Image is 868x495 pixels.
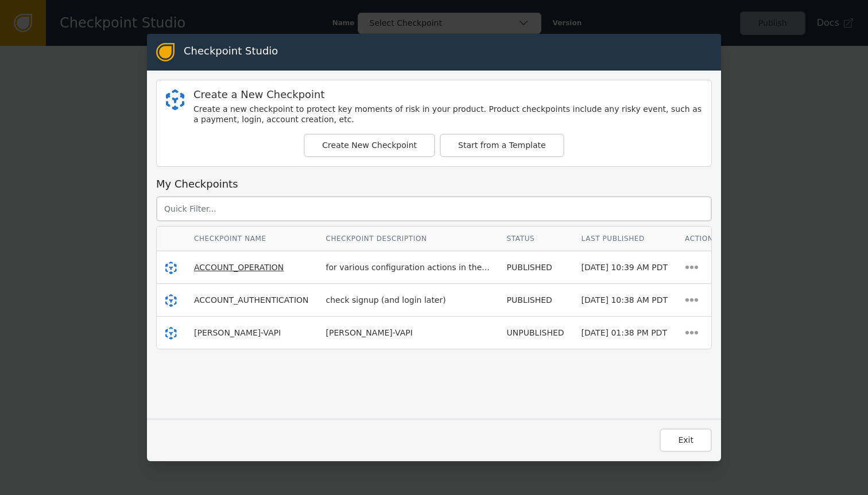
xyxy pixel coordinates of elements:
button: Start from a Template [440,134,564,157]
div: Checkpoint Studio [184,43,278,61]
span: [PERSON_NAME]-VAPI [194,328,281,337]
button: Create New Checkpoint [304,134,435,157]
span: ACCOUNT_AUTHENTICATION [194,295,309,305]
th: Last Published [573,227,676,251]
span: check signup (and login later) [326,295,446,305]
div: PUBLISHED [507,262,564,274]
th: Status [498,227,573,251]
th: Actions [676,227,727,251]
th: Checkpoint Name [185,227,317,251]
div: Create a new checkpoint to protect key moments of risk in your product. Product checkpoints inclu... [193,104,702,124]
span: [PERSON_NAME]-VAPI [326,328,413,337]
input: Quick Filter... [156,196,712,221]
div: [DATE] 10:38 AM PDT [582,294,668,306]
div: for various configuration actions in the... [326,262,490,274]
span: ACCOUNT_OPERATION [194,263,284,272]
th: Checkpoint Description [317,227,498,251]
div: PUBLISHED [507,294,564,306]
div: UNPUBLISHED [507,327,564,339]
div: [DATE] 01:38 PM PDT [582,327,668,339]
div: Create a New Checkpoint [193,89,702,100]
button: Exit [660,428,712,452]
div: My Checkpoints [156,176,712,192]
div: [DATE] 10:39 AM PDT [582,262,668,274]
